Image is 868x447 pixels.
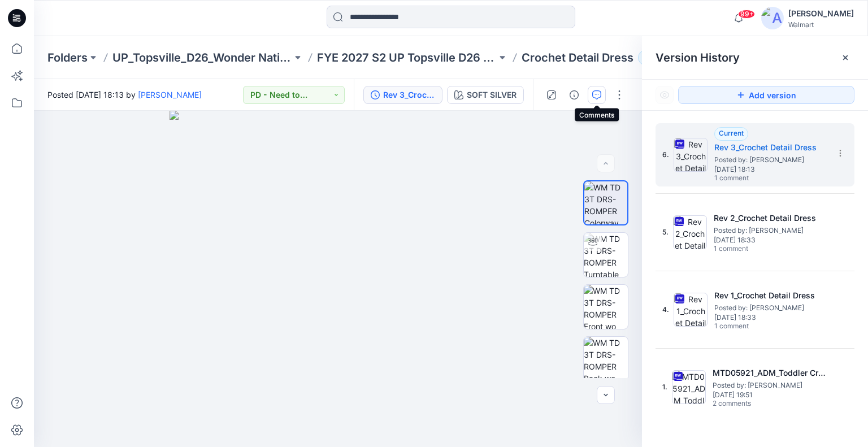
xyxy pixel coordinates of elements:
img: MTD05921_ADM_Toddler Crochet Detail Crinkle Tiered Dress [672,370,706,404]
img: WM TD 3T DRS-ROMPER Turntable with Avatar [584,233,628,277]
img: WM TD 3T DRS-ROMPER Front wo Avatar [584,285,628,329]
span: 1 comment [714,245,793,254]
span: 5. [662,227,669,237]
a: UP_Topsville_D26_Wonder Nation_Toddler Girl [112,50,292,66]
button: Details [565,86,583,104]
span: 2 comments [713,400,792,409]
img: Rev 1_Crochet Detail Dress [674,293,708,327]
span: 1. [662,382,667,392]
button: Show Hidden Versions [656,86,674,104]
span: [DATE] 18:33 [714,314,827,322]
a: Folders [47,50,88,66]
h5: Rev 2_Crochet Detail Dress [714,211,827,225]
p: Crochet Detail Dress [522,50,633,66]
span: 99+ [738,10,755,19]
img: WM TD 3T DRS-ROMPER Colorway wo Avatar [584,181,627,224]
span: Posted by: Gwen Hine [714,154,827,166]
a: FYE 2027 S2 UP Topsville D26 Toddler Girl Wonder Nation [317,50,497,66]
span: 1 comment [714,174,793,183]
a: [PERSON_NAME] [138,90,202,99]
button: SOFT SILVER [447,86,524,104]
div: SOFT SILVER [467,89,517,101]
button: 30 [638,50,675,66]
span: [DATE] 18:13 [714,166,827,173]
img: WM TD 3T DRS-ROMPER Back wo Avatar [584,337,628,381]
span: Current [719,129,744,137]
div: [PERSON_NAME] [788,7,854,20]
img: avatar [761,7,784,29]
span: [DATE] 19:51 [713,391,826,399]
span: Posted [DATE] 18:13 by [47,89,202,101]
button: Add version [678,86,854,104]
h5: MTD05921_ADM_Toddler Crochet Detail Crinkle Tiered Dress [713,366,826,380]
img: Rev 3_Crochet Detail Dress [674,138,708,172]
div: Rev 3_Crochet Detail Dress [383,89,435,101]
span: Posted by: Gwen Hine [713,380,826,391]
div: Walmart [788,20,854,29]
h5: Rev 1_Crochet Detail Dress [714,289,827,302]
img: Rev 2_Crochet Detail Dress [673,215,707,249]
span: Posted by: Gwen Hine [714,302,827,314]
img: eyJhbGciOiJIUzI1NiIsImtpZCI6IjAiLCJzbHQiOiJzZXMiLCJ0eXAiOiJKV1QifQ.eyJkYXRhIjp7InR5cGUiOiJzdG9yYW... [170,111,506,447]
h5: Rev 3_Crochet Detail Dress [714,141,827,154]
span: [DATE] 18:33 [714,236,827,244]
button: Rev 3_Crochet Detail Dress [363,86,442,104]
span: 1 comment [714,322,793,331]
button: Close [841,53,850,62]
span: Posted by: Gwen Hine [714,225,827,236]
span: Version History [656,51,740,64]
span: 4. [662,305,669,315]
span: 6. [662,150,669,160]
